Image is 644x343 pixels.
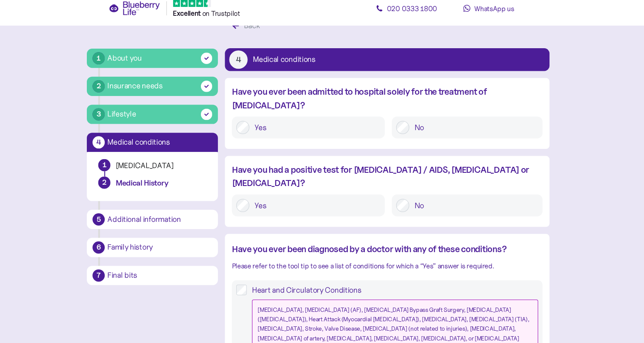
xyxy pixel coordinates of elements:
[117,273,219,281] div: Final bits
[389,12,438,21] span: 020 0333 1800
[117,246,219,253] div: Family history
[255,126,383,139] label: Yes
[102,114,114,126] div: 3
[103,180,218,198] button: 2Medical History
[238,167,541,194] div: Have you had a positive test for [MEDICAL_DATA] / AIDS, [MEDICAL_DATA] or [MEDICAL_DATA]?
[97,56,224,75] button: 1About you
[102,271,114,283] div: 7
[97,83,224,102] button: 2Insurance needs
[370,8,447,25] a: 020 0333 1800
[102,216,114,228] div: 5
[103,163,218,180] button: 1[MEDICAL_DATA]
[117,87,171,98] div: Insurance needs
[411,202,536,215] label: No
[125,182,213,192] div: Medical History
[450,8,527,25] a: WhatsApp us
[108,164,119,175] div: 1
[97,267,224,286] button: 7Final bits
[238,262,541,273] div: Please refer to the tool tip to see a list of conditions for which a “Yes” answer is required.
[108,180,120,192] div: 2
[411,126,536,139] label: No
[238,245,541,258] div: Have you ever been diagnosed by a doctor with any of these conditions?
[97,110,224,129] button: 3Lifestyle
[117,59,150,71] div: About you
[117,218,219,226] div: Additional information
[255,202,383,215] label: Yes
[102,141,114,153] div: 4
[117,143,219,151] div: Medical conditions
[231,25,275,43] button: Back
[180,17,209,26] span: Excellent ️
[97,213,224,232] button: 5Additional information
[102,244,114,256] div: 6
[474,12,513,21] span: WhatsApp us
[97,138,224,157] button: 4Medical conditions
[102,87,114,99] div: 2
[117,114,145,125] div: Lifestyle
[235,58,253,76] div: 4
[125,165,213,175] div: [MEDICAL_DATA]
[102,59,114,71] div: 1
[97,240,224,259] button: 6Family history
[263,306,531,343] div: [MEDICAL_DATA], [MEDICAL_DATA] (AF), [MEDICAL_DATA] Bypass Graft Surgery, [MEDICAL_DATA] ([MEDICA...
[231,55,547,78] button: 4Medical conditions
[249,28,265,39] div: Back
[238,91,541,118] div: Have you ever been admitted to hospital solely for the treatment of [MEDICAL_DATA]?
[258,63,319,70] div: Medical conditions
[209,17,246,26] span: on Trustpilot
